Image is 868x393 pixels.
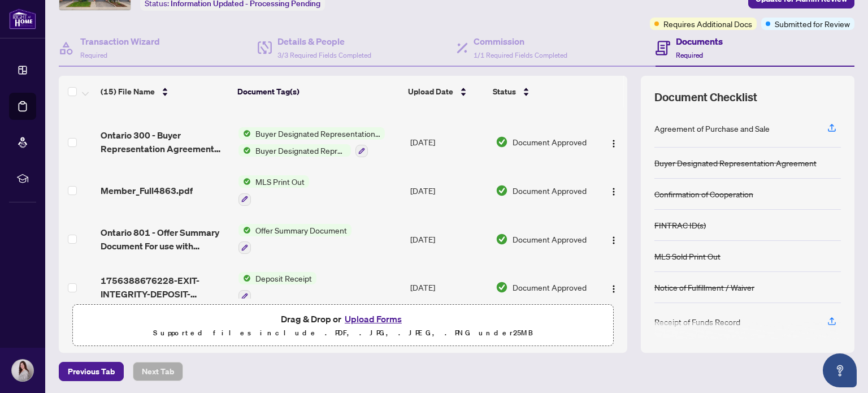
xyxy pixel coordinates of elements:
img: Status Icon [238,224,251,236]
span: 1/1 Required Fields Completed [474,51,567,59]
span: Buyer Designated Representation Agreement [251,144,351,157]
button: Status IconDeposit Receipt [238,272,316,303]
img: Logo [609,139,618,148]
span: Upload Date [408,85,453,98]
td: [DATE] [406,215,491,264]
button: Logo [605,182,623,200]
span: Offer Summary Document [251,224,351,236]
img: Status Icon [238,175,251,188]
img: Status Icon [238,144,251,157]
img: Document Status [496,136,508,148]
img: Logo [609,236,618,245]
img: Logo [609,284,618,293]
span: Ontario 300 - Buyer Representation Agreement Authority for Purchase or Lease.pdf [101,128,229,156]
div: FINTRAC ID(s) [654,219,706,231]
span: Submitted for Review [775,18,850,30]
span: Document Approved [513,233,587,245]
span: Requires Additional Docs [663,18,752,30]
img: Status Icon [238,127,251,140]
td: [DATE] [406,263,491,312]
p: Supported files include .PDF, .JPG, .JPEG, .PNG under 25 MB [80,326,606,340]
button: Status IconBuyer Designated Representation AgreementStatus IconBuyer Designated Representation Ag... [238,127,385,158]
div: MLS Sold Print Out [654,250,721,262]
th: Status [488,76,594,107]
h4: Transaction Wizard [80,34,160,48]
h4: Details & People [277,34,371,48]
th: Upload Date [403,76,488,107]
button: Next Tab [133,362,183,381]
span: Member_Full4863.pdf [101,184,193,197]
button: Logo [605,133,623,151]
img: Logo [609,187,618,196]
div: Buyer Designated Representation Agreement [654,157,817,169]
span: (15) File Name [101,85,155,98]
img: Document Status [496,233,508,245]
span: Required [676,51,703,59]
div: Receipt of Funds Record [654,316,740,328]
button: Status IconMLS Print Out [238,175,309,206]
span: Drag & Drop orUpload FormsSupported files include .PDF, .JPG, .JPEG, .PNG under25MB [73,305,613,347]
span: Required [80,51,107,59]
img: logo [9,8,36,29]
span: Deposit Receipt [251,272,316,284]
span: Document Checklist [654,89,757,105]
td: [DATE] [406,166,491,215]
span: Document Approved [513,281,587,293]
button: Logo [605,278,623,296]
span: Previous Tab [68,362,115,381]
div: Notice of Fulfillment / Waiver [654,281,754,293]
button: Open asap [823,353,857,387]
span: Status [493,85,516,98]
img: Document Status [496,184,508,197]
th: Document Tag(s) [233,76,404,107]
div: Agreement of Purchase and Sale [654,122,770,135]
button: Logo [605,230,623,248]
img: Document Status [496,281,508,293]
div: Confirmation of Cooperation [654,188,753,200]
td: [DATE] [406,118,491,167]
span: Buyer Designated Representation Agreement [251,127,385,140]
span: Document Approved [513,184,587,197]
button: Previous Tab [59,362,124,381]
h4: Documents [676,34,723,48]
img: Status Icon [238,272,251,284]
span: Drag & Drop or [281,312,405,326]
span: Document Approved [513,136,587,148]
span: MLS Print Out [251,175,309,188]
span: 1756388676228-EXIT-INTEGRITY-DEPOSIT-RECEIPT-Street-Address.pdf [101,274,229,301]
th: (15) File Name [96,76,233,107]
button: Status IconOffer Summary Document [238,224,351,254]
h4: Commission [474,34,567,48]
span: Ontario 801 - Offer Summary Document For use with Agreement of Purchase and Sale 3.pdf [101,226,229,253]
img: Profile Icon [12,360,33,381]
button: Upload Forms [341,312,405,326]
span: 3/3 Required Fields Completed [277,51,371,59]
